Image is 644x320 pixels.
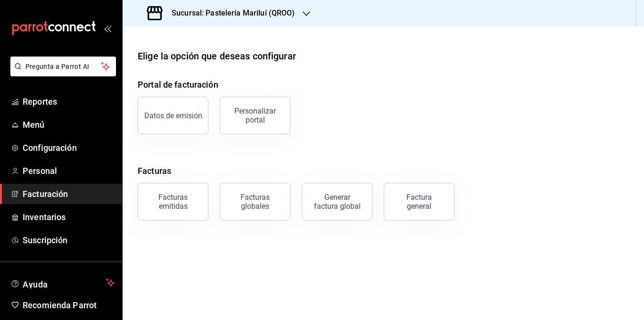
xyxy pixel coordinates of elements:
button: Facturas emitidas [138,183,208,221]
h4: Facturas [138,164,629,177]
button: Generar factura global [302,183,372,221]
span: Inventarios [23,211,115,223]
button: Factura general [384,183,454,221]
button: Pregunta a Parrot AI [10,57,116,76]
span: Configuración [23,141,115,154]
div: Factura general [396,193,443,211]
button: Facturas globales [220,183,290,221]
h4: Portal de facturación [138,78,629,91]
span: Reportes [23,95,115,108]
span: Suscripción [23,234,115,246]
span: Personal [23,164,115,177]
div: Facturas globales [226,193,284,211]
span: Recomienda Parrot [23,299,115,312]
div: Elige la opción que deseas configurar [138,49,296,63]
button: Personalizar portal [220,97,290,134]
span: Pregunta a Parrot AI [25,62,101,72]
div: Generar factura global [314,193,361,211]
h3: Sucursal: Pastelería Mariluí (QROO) [164,8,295,19]
a: Pregunta a Parrot AI [7,68,116,78]
button: open_drawer_menu [104,25,111,32]
button: Datos de emisión [138,97,208,134]
span: Facturación [23,188,115,200]
div: Personalizar portal [226,107,284,124]
span: Menú [23,118,115,131]
span: Ayuda [23,277,102,288]
div: Datos de emisión [144,111,202,120]
div: Facturas emitidas [144,193,202,211]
